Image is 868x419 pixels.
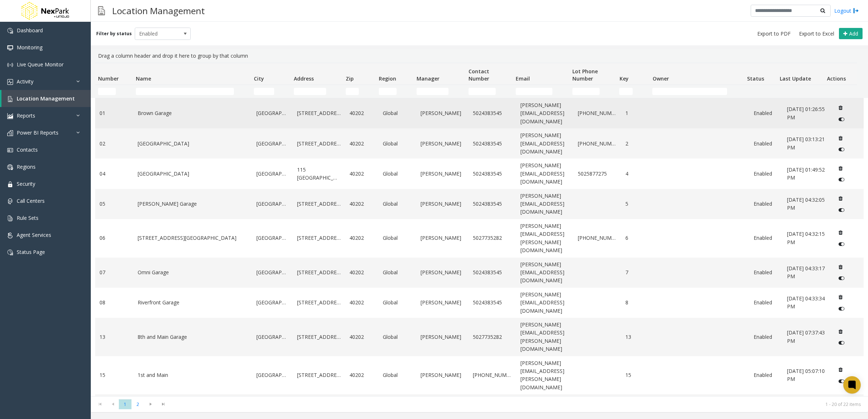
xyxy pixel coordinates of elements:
a: 04 [100,170,129,178]
a: [DATE] 04:32:05 PM [787,196,826,212]
button: Delete [835,163,846,174]
a: 5024383545 [473,200,512,208]
a: Riverfront Garage [138,299,248,307]
span: Page 1 [119,399,131,409]
input: Number Filter [98,88,116,95]
span: Go to the last page [158,401,168,407]
span: [DATE] 04:33:34 PM [787,295,825,310]
a: 15 [100,371,129,379]
a: 8th and Main Garage [138,333,248,341]
a: Global [383,140,412,148]
img: 'icon' [7,45,13,51]
a: Omni Garage [138,268,248,276]
input: Manager Filter [417,88,449,95]
span: Lot Phone Number [572,68,598,82]
a: [PERSON_NAME][EMAIL_ADDRESS][DOMAIN_NAME] [520,260,569,285]
input: Contact Number Filter [469,88,496,95]
a: [PERSON_NAME] [421,200,464,208]
input: Lot Phone Number Filter [572,88,600,95]
span: [DATE] 01:26:55 PM [787,106,825,120]
a: [DATE] 04:33:34 PM [787,295,826,311]
span: Last Update [780,75,811,82]
a: 5024383545 [473,268,512,276]
span: Call Centers [17,197,45,204]
td: Zip Filter [343,85,376,98]
td: Status Filter [744,85,777,98]
span: Region [379,75,396,82]
td: Manager Filter [414,85,466,98]
h3: Location Management [109,2,208,20]
a: [STREET_ADDRESS] [297,371,341,379]
a: 40202 [349,170,374,178]
a: 1 [625,109,650,117]
a: [GEOGRAPHIC_DATA] [256,333,288,341]
span: [DATE] 07:37:43 PM [787,329,825,344]
span: Page 2 [131,399,144,409]
button: Delete [835,261,846,273]
button: Delete [835,291,846,303]
td: Last Update Filter [777,85,824,98]
input: Name Filter [136,88,234,95]
a: [STREET_ADDRESS] [297,299,341,307]
a: Location Management [1,90,91,107]
input: Region Filter [379,88,397,95]
a: [PERSON_NAME][EMAIL_ADDRESS][DOMAIN_NAME] [520,131,569,156]
img: 'icon' [7,28,13,34]
a: [DATE] 04:32:15 PM [787,230,826,246]
input: City Filter [254,88,274,95]
a: 40202 [349,268,374,276]
td: Actions Filter [824,85,857,98]
a: 05 [100,200,129,208]
a: [STREET_ADDRESS][GEOGRAPHIC_DATA] [138,234,248,242]
a: [DATE] 05:07:10 PM [787,367,826,383]
th: Status [744,63,777,85]
a: Enabled [754,333,778,341]
span: [DATE] 03:13:21 PM [787,136,825,151]
button: Disable [835,337,848,349]
button: Disable [835,144,848,155]
img: 'icon' [7,164,13,170]
a: [GEOGRAPHIC_DATA] [256,170,288,178]
button: Disable [835,272,848,284]
span: [DATE] 04:32:05 PM [787,196,825,211]
span: Rule Sets [17,214,38,221]
span: [DATE] 04:32:15 PM [787,230,825,245]
a: [PERSON_NAME] [421,333,464,341]
a: Global [383,109,412,117]
span: Email [516,75,530,82]
span: Go to the next page [146,401,155,407]
a: 40202 [349,109,374,117]
span: Contact Number [469,68,489,82]
input: Owner Filter [652,88,727,95]
a: [STREET_ADDRESS] [297,200,341,208]
div: Data table [91,63,868,396]
span: Add [849,30,858,37]
a: [PHONE_NUMBER] [578,234,617,242]
img: 'icon' [7,215,13,221]
span: Agent Services [17,231,51,238]
input: Address Filter [294,88,326,95]
a: 01 [100,109,129,117]
button: Disable [835,238,848,250]
a: 40202 [349,333,374,341]
a: 15 [625,371,650,379]
th: Actions [824,63,857,85]
a: 13 [625,333,650,341]
button: Disable [835,114,848,125]
a: Enabled [754,170,778,178]
span: Power BI Reports [17,129,58,136]
a: 5024383545 [473,299,512,307]
button: Export to Excel [796,29,837,39]
a: Enabled [754,268,778,276]
a: Logout [834,7,859,15]
a: Global [383,234,412,242]
input: Key Filter [619,88,632,95]
a: 5024383545 [473,109,512,117]
td: Number Filter [95,85,133,98]
a: 5024383545 [473,170,512,178]
a: Enabled [754,234,778,242]
td: Email Filter [513,85,569,98]
span: [DATE] 05:07:10 PM [787,367,825,382]
a: [STREET_ADDRESS] [297,234,341,242]
a: 1st and Main [138,371,248,379]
